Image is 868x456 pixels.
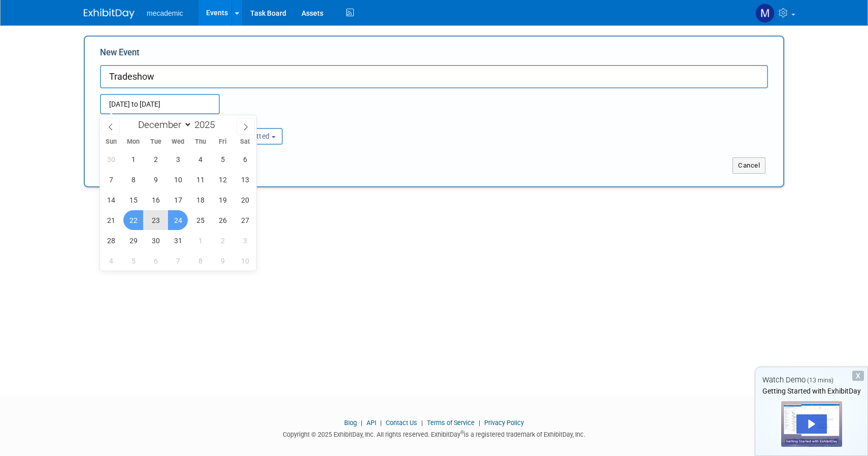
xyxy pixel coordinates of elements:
[123,251,143,271] span: January 5, 2026
[213,210,232,230] span: December 26, 2025
[168,251,188,271] span: January 7, 2026
[235,251,255,271] span: January 10, 2026
[755,386,867,396] div: Getting Started with ExhibitDay
[755,4,775,23] img: melissa cooper
[100,94,220,114] input: Start Date - End Date
[852,371,864,381] div: Dismiss
[235,170,255,189] span: December 13, 2025
[146,190,165,210] span: December 16, 2025
[146,231,165,250] span: December 30, 2025
[168,190,188,210] span: December 17, 2025
[192,119,222,131] input: Year
[100,65,768,88] input: Name of Trade Show / Conference
[167,139,189,145] span: Wed
[123,170,143,189] span: December 8, 2025
[214,114,312,127] div: Participation:
[213,231,232,250] span: January 2, 2026
[146,170,165,189] span: December 9, 2025
[84,9,135,19] img: ExhibitDay
[101,170,121,189] span: December 7, 2025
[123,190,143,210] span: December 15, 2025
[213,251,232,271] span: January 9, 2026
[146,149,165,169] span: December 2, 2025
[476,419,483,427] span: |
[427,419,475,427] a: Terms of Service
[146,251,165,271] span: January 6, 2026
[378,419,384,427] span: |
[484,419,524,427] a: Privacy Policy
[190,149,210,169] span: December 4, 2025
[366,419,376,427] a: API
[755,375,867,385] div: Watch Demo
[101,251,121,271] span: January 4, 2026
[147,9,183,17] span: mecademic
[460,430,464,435] sup: ®
[807,377,833,384] span: (13 mins)
[358,419,365,427] span: |
[235,210,255,230] span: December 27, 2025
[235,231,255,250] span: January 3, 2026
[123,210,143,230] span: December 22, 2025
[189,139,212,145] span: Thu
[419,419,425,427] span: |
[732,157,765,174] button: Cancel
[101,190,121,210] span: December 14, 2025
[146,210,165,230] span: December 23, 2025
[168,231,188,250] span: December 31, 2025
[100,114,198,127] div: Attendance / Format:
[101,210,121,230] span: December 21, 2025
[190,231,210,250] span: January 1, 2026
[122,139,145,145] span: Mon
[190,210,210,230] span: December 25, 2025
[212,139,234,145] span: Fri
[168,170,188,189] span: December 10, 2025
[796,414,827,434] div: Play
[168,210,188,230] span: December 24, 2025
[213,190,232,210] span: December 19, 2025
[386,419,417,427] a: Contact Us
[100,47,140,62] label: New Event
[145,139,167,145] span: Tue
[190,190,210,210] span: December 18, 2025
[213,149,232,169] span: December 5, 2025
[123,231,143,250] span: December 29, 2025
[234,139,256,145] span: Sat
[168,149,188,169] span: December 3, 2025
[235,149,255,169] span: December 6, 2025
[235,190,255,210] span: December 20, 2025
[190,251,210,271] span: January 8, 2026
[133,118,192,131] select: Month
[101,231,121,250] span: December 28, 2025
[213,170,232,189] span: December 12, 2025
[101,149,121,169] span: November 30, 2025
[123,149,143,169] span: December 1, 2025
[100,139,122,145] span: Sun
[344,419,357,427] a: Blog
[190,170,210,189] span: December 11, 2025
